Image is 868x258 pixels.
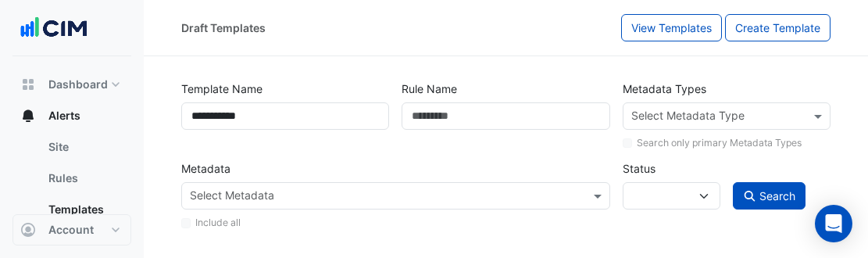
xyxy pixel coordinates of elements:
[759,189,795,202] span: Search
[13,214,131,245] button: Account
[725,14,830,41] button: Create Template
[36,131,131,163] a: Site
[13,100,131,131] button: Alerts
[623,155,655,182] label: Status
[19,13,89,44] img: Company Logo
[623,75,706,102] label: Metadata Types
[195,216,241,230] label: Include all
[629,107,745,127] div: Select Metadata Type
[181,20,266,36] div: Draft Templates
[20,77,36,92] app-icon: Dashboard
[815,205,852,242] div: Open Intercom Messenger
[181,155,230,182] label: Metadata
[402,75,457,102] label: Rule Name
[188,187,274,207] div: Select Metadata
[13,69,131,100] button: Dashboard
[181,75,263,102] label: Template Name
[36,194,131,225] a: Templates
[735,21,820,34] span: Create Template
[733,182,806,210] button: Search
[637,136,802,150] label: Search only primary Metadata Types
[13,131,131,231] div: Alerts
[48,222,94,238] span: Account
[48,108,80,124] span: Alerts
[36,163,131,194] a: Rules
[631,21,712,34] span: View Templates
[48,77,108,92] span: Dashboard
[621,14,722,41] button: View Templates
[20,108,36,124] app-icon: Alerts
